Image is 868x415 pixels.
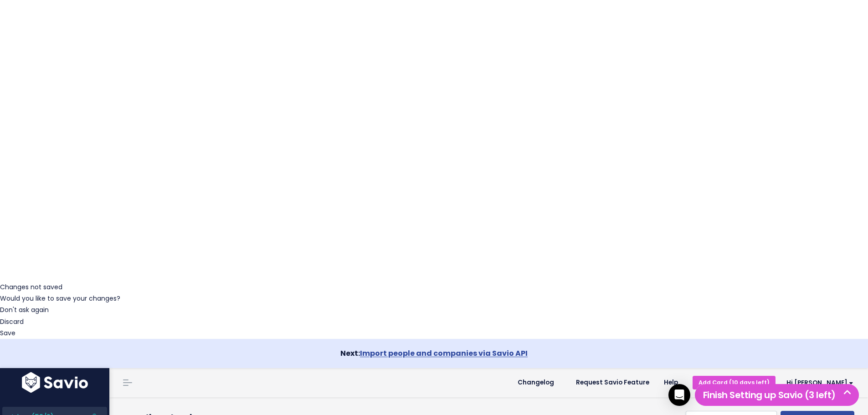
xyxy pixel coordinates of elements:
a: Help [657,376,685,389]
img: logo-white.9d6f32f41409.svg [20,372,90,393]
h5: Finish Setting up Savio (3 left) [699,388,855,402]
strong: Next: [340,348,528,359]
a: Add Card (10 days left) [693,376,776,389]
a: Hi [PERSON_NAME] [776,376,861,390]
span: Changelog [518,379,554,386]
a: Import people and companies via Savio API [360,348,528,359]
span: Hi [PERSON_NAME] [786,379,853,386]
a: Request Savio Feature [569,376,657,389]
div: Open Intercom Messenger [668,384,690,406]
